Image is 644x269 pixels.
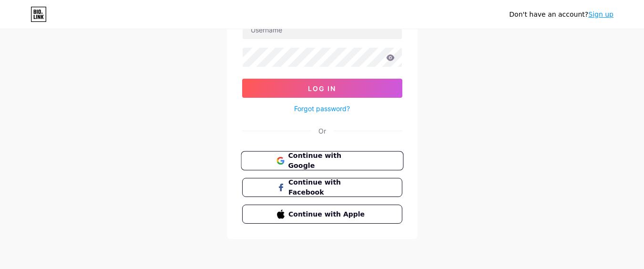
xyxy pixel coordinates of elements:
[242,178,402,197] button: Continue with Facebook
[243,20,402,39] input: Username
[588,10,613,18] a: Sign up
[242,151,402,170] a: Continue with Google
[288,177,367,197] span: Continue with Facebook
[288,209,367,219] span: Continue with Apple
[288,151,368,171] span: Continue with Google
[294,103,350,114] a: Forgot password?
[509,10,613,20] div: Don't have an account?
[242,79,402,98] button: Log In
[308,84,336,93] span: Log In
[242,205,402,224] button: Continue with Apple
[241,151,403,171] button: Continue with Google
[318,126,326,136] div: Or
